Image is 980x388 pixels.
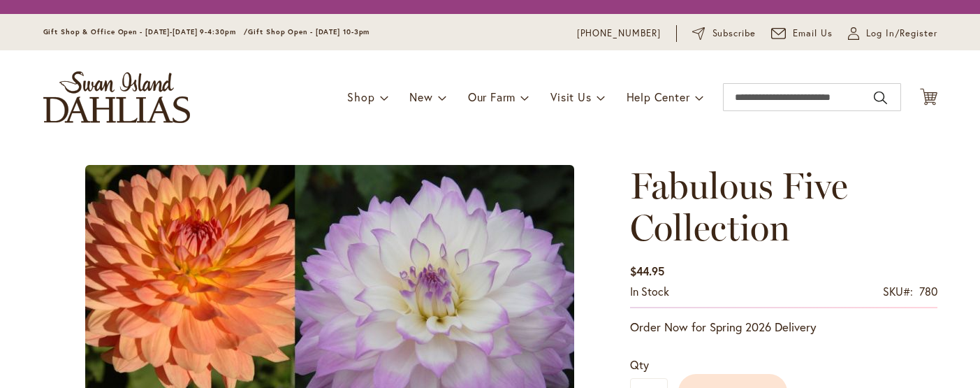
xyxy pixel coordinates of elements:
span: In stock [630,284,669,299]
strong: SKU [883,284,913,299]
button: Search [874,87,886,109]
a: Email Us [771,27,833,41]
span: Qty [630,357,649,372]
span: Gift Shop & Office Open - [DATE]-[DATE] 9-4:30pm / [43,27,249,36]
span: Visit Us [550,89,591,104]
span: Our Farm [468,89,515,104]
span: Email Us [793,27,833,41]
span: Help Center [627,89,690,104]
span: Fabulous Five Collection [630,164,848,250]
span: New [409,89,432,104]
span: Gift Shop Open - [DATE] 10-3pm [248,27,370,36]
span: Subscribe [712,27,756,41]
span: Shop [347,89,374,104]
div: Availability [630,284,669,300]
a: Log In/Register [848,27,937,41]
a: Subscribe [692,27,756,41]
a: [PHONE_NUMBER] [577,27,661,41]
a: store logo [43,71,190,123]
span: Log In/Register [866,27,937,41]
div: 780 [919,284,937,300]
p: Order Now for Spring 2026 Delivery [630,319,937,336]
span: $44.95 [630,264,664,278]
